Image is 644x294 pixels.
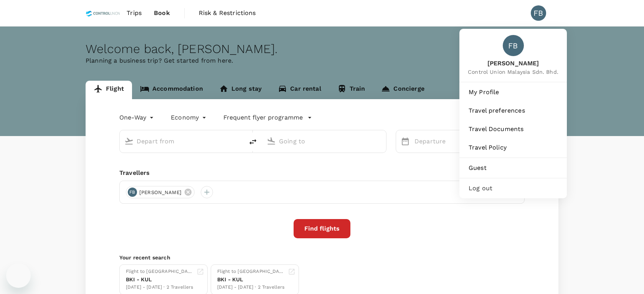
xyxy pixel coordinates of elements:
[137,135,228,147] input: Depart from
[132,81,211,99] a: Accommodation
[503,35,524,56] div: FB
[126,268,193,276] div: Flight to [GEOGRAPHIC_DATA]
[126,276,193,284] div: BKI - KUL
[469,106,558,115] span: Travel preferences
[86,42,558,56] div: Welcome back , [PERSON_NAME] .
[414,137,460,146] p: Departure
[468,68,558,76] span: Control Union Malaysia Sdn. Bhd.
[381,140,382,142] button: Open
[86,5,121,22] img: Control Union Malaysia Sdn. Bhd.
[468,59,558,68] span: [PERSON_NAME]
[469,184,558,193] span: Log out
[462,159,564,176] a: Guest
[199,8,256,18] span: Risk & Restrictions
[217,276,285,284] div: BKI - KUL
[217,284,285,291] div: [DATE] - [DATE] · 2 Travellers
[135,189,186,196] span: [PERSON_NAME]
[126,186,195,198] div: FB[PERSON_NAME]
[279,135,370,147] input: Going to
[531,5,546,21] div: FB
[211,81,270,99] a: Long stay
[127,8,142,18] span: Trips
[462,102,564,119] a: Travel preferences
[223,113,303,122] p: Frequent flyer programme
[329,81,373,99] a: Train
[154,8,170,18] span: Book
[126,284,193,291] div: [DATE] - [DATE] · 2 Travellers
[244,133,262,151] button: delete
[119,168,525,178] div: Travellers
[128,188,137,197] div: FB
[217,268,285,276] div: Flight to [GEOGRAPHIC_DATA]
[469,125,558,134] span: Travel Documents
[119,111,155,124] div: One-Way
[270,81,329,99] a: Car rental
[119,254,525,261] p: Your recent search
[462,121,564,138] a: Travel Documents
[462,84,564,101] a: My Profile
[86,81,132,99] a: Flight
[469,88,558,97] span: My Profile
[462,139,564,156] a: Travel Policy
[373,81,432,99] a: Concierge
[469,163,558,173] span: Guest
[294,219,350,238] button: Find flights
[86,56,558,65] p: Planning a business trip? Get started from here.
[223,113,312,122] button: Frequent flyer programme
[238,140,240,142] button: Open
[6,263,31,288] iframe: Button to launch messaging window
[462,180,564,197] div: Log out
[469,143,558,152] span: Travel Policy
[171,111,208,124] div: Economy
